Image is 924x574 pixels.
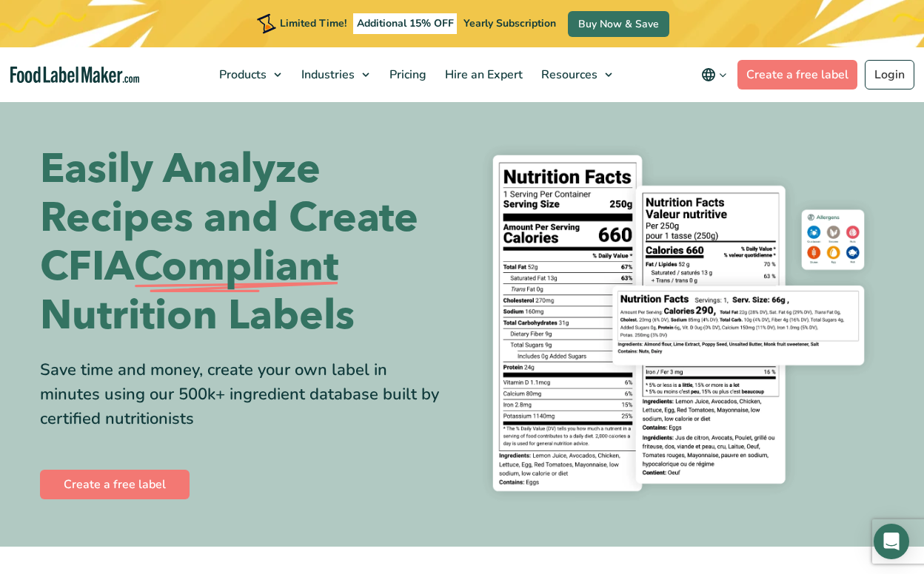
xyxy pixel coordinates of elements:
[40,358,451,431] div: Save time and money, create your own label in minutes using our 500k+ ingredient database built b...
[737,60,857,90] a: Create a free label
[40,470,190,499] a: Create a free label
[215,67,268,83] span: Products
[353,13,458,34] span: Additional 15% OFF
[40,145,451,340] h1: Easily Analyze Recipes and Create CFIA Nutrition Labels
[532,47,620,102] a: Resources
[441,67,524,83] span: Hire an Expert
[865,60,914,90] a: Login
[463,16,556,30] span: Yearly Subscription
[385,67,428,83] span: Pricing
[436,47,529,102] a: Hire an Expert
[537,67,599,83] span: Resources
[210,47,289,102] a: Products
[280,16,346,30] span: Limited Time!
[292,47,377,102] a: Industries
[381,47,432,102] a: Pricing
[568,11,669,37] a: Buy Now & Save
[297,67,356,83] span: Industries
[134,243,338,291] span: Compliant
[874,524,909,559] div: Open Intercom Messenger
